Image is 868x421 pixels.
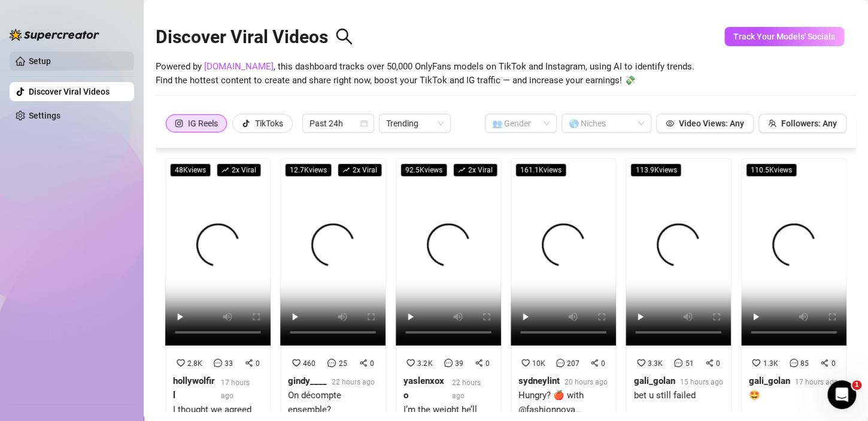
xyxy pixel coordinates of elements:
span: 39 [455,359,463,368]
div: On décompte ensemble? [288,389,378,417]
div: bet u still failed [633,389,723,403]
span: 2 x Viral [217,163,261,177]
span: message [327,359,336,367]
span: heart [292,359,301,367]
span: 22 hours ago [332,378,375,386]
span: share-alt [359,359,368,367]
span: 1 [852,380,861,390]
span: share-alt [705,359,714,367]
span: 25 [338,359,347,368]
span: message [556,359,564,367]
span: 460 [303,359,315,368]
span: Followers: Any [781,119,837,128]
span: 110.5K views [746,163,797,177]
span: 17 hours ago [221,378,250,400]
strong: gali_golan [749,375,790,386]
span: 12.7K views [285,163,332,177]
div: Hungry? 🍎 with @fashionnova wearing [PERSON_NAME] Cozy Micro Mini Dress #dance #country #countryg... [518,389,608,417]
span: share-alt [475,359,483,367]
span: rise [221,166,229,174]
a: Discover Viral Videos [29,87,110,96]
span: search [335,28,353,46]
span: share-alt [820,359,828,367]
a: [DOMAIN_NAME] [204,61,274,72]
span: 1.3K [763,359,778,368]
span: message [444,359,453,367]
span: message [214,359,222,367]
div: IG Reels [188,114,218,132]
button: Video Views: Any [656,114,754,133]
span: eye [666,119,674,128]
span: 0 [256,359,260,368]
span: 0 [831,359,835,368]
button: Track Your Models' Socials [724,27,844,46]
div: TikToks [255,114,283,132]
span: calendar [360,120,368,127]
span: share-alt [590,359,599,367]
span: message [674,359,682,367]
span: 0 [601,359,605,368]
a: Setup [29,56,51,66]
span: 51 [685,359,693,368]
span: 113.9K views [630,163,681,177]
strong: yaslenxoxo [403,375,444,401]
span: heart [752,359,760,367]
a: Settings [29,111,60,120]
span: Video Views: Any [679,119,744,128]
span: 17 hours ago [795,378,838,386]
h2: Discover Viral Videos [156,26,353,49]
span: team [768,119,776,128]
span: share-alt [245,359,253,367]
span: rise [342,166,350,174]
span: heart [637,359,645,367]
span: 85 [800,359,809,368]
span: 3.2K [417,359,432,368]
span: 2.8K [187,359,202,368]
span: 20 hours ago [564,378,608,386]
span: 0 [716,359,720,368]
span: 161.1K views [515,163,566,177]
span: instagram [175,119,183,128]
span: message [790,359,798,367]
span: 0 [485,359,490,368]
span: 10K [532,359,545,368]
span: 33 [224,359,233,368]
strong: gindy____ [288,375,327,386]
span: Past 24h [309,114,367,132]
strong: hollywolfirl [173,375,214,401]
span: 92.5K views [400,163,447,177]
strong: sydneylint [518,375,560,386]
span: heart [521,359,530,367]
span: 48K views [170,163,211,177]
strong: gali_golan [633,375,675,386]
span: 0 [370,359,374,368]
span: 2 x Viral [338,163,382,177]
span: 2 x Viral [453,163,497,177]
span: Track Your Models' Socials [733,32,835,41]
iframe: Intercom live chat [827,380,856,409]
div: 🤩 [749,389,838,403]
span: 22 hours ago [452,378,481,400]
span: 3.3K [648,359,663,368]
span: 15 hours ago [679,378,723,386]
span: tik-tok [242,119,250,128]
button: Followers: Any [758,114,846,133]
span: Trending [386,114,444,132]
span: rise [458,166,465,174]
span: heart [406,359,415,367]
span: Powered by , this dashboard tracks over 50,000 OnlyFans models on TikTok and Instagram, using AI ... [156,60,694,88]
span: 207 [567,359,579,368]
img: logo-BBDzfeDw.svg [10,29,99,41]
span: heart [177,359,185,367]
